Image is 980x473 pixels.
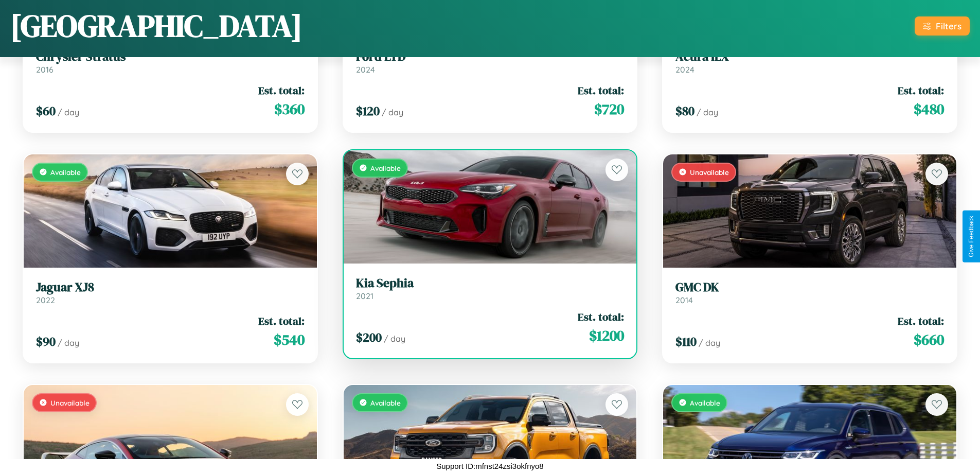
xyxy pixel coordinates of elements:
span: / day [697,107,718,117]
span: / day [384,334,405,344]
h3: GMC DK [675,280,944,295]
a: Chrysler Stratus2016 [36,49,305,75]
span: Est. total: [898,313,944,328]
span: Est. total: [258,313,305,328]
span: $ 60 [36,102,56,119]
span: Available [370,164,401,172]
h3: Ford LTD [356,49,625,64]
span: $ 360 [274,99,305,119]
span: Est. total: [578,309,624,324]
span: Est. total: [258,83,305,98]
h3: Chrysler Stratus [36,49,305,64]
span: Unavailable [50,398,90,407]
span: 2024 [356,64,375,75]
span: Unavailable [690,168,729,177]
span: 2014 [675,295,693,305]
a: Ford LTD2024 [356,49,625,75]
span: / day [58,338,79,348]
span: $ 120 [356,102,380,119]
span: $ 540 [274,329,305,350]
span: Est. total: [578,83,624,98]
a: GMC DK2014 [675,280,944,305]
a: Jaguar XJ82022 [36,280,305,305]
span: Est. total: [898,83,944,98]
span: $ 200 [356,329,382,346]
span: / day [58,107,79,117]
span: $ 80 [675,102,694,119]
h1: [GEOGRAPHIC_DATA] [10,5,302,47]
h3: Acura ILX [675,49,944,64]
span: $ 720 [594,99,624,119]
button: Filters [915,16,970,36]
span: $ 480 [914,99,944,119]
span: / day [382,107,403,117]
span: 2024 [675,64,694,75]
span: $ 660 [914,329,944,350]
span: Available [690,398,720,407]
h3: Kia Sephia [356,276,625,291]
h3: Jaguar XJ8 [36,280,305,295]
a: Acura ILX2024 [675,49,944,75]
a: Kia Sephia2021 [356,276,625,301]
p: Support ID: mfnst24zsi3okfnyo8 [436,459,543,473]
span: 2016 [36,64,54,75]
div: Give Feedback [968,216,975,257]
span: 2022 [36,295,55,305]
span: $ 110 [675,333,697,350]
span: Available [370,398,401,407]
div: Filters [936,21,961,31]
span: $ 1200 [589,325,624,346]
span: 2021 [356,291,373,301]
span: Available [50,168,81,177]
span: / day [699,338,720,348]
span: $ 90 [36,333,56,350]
